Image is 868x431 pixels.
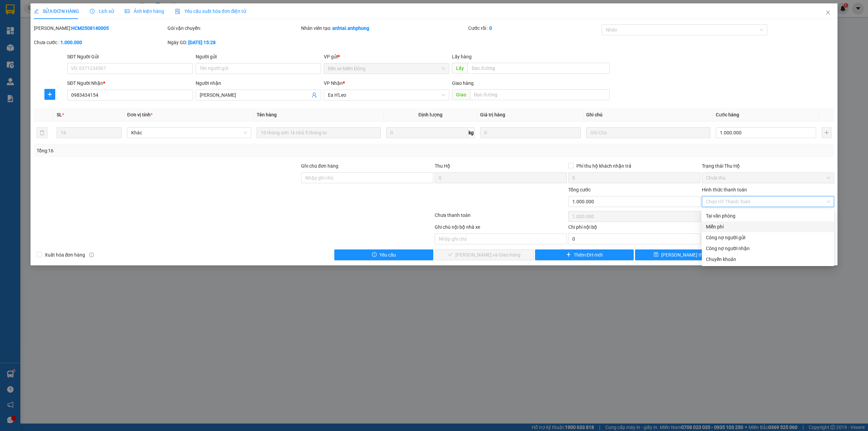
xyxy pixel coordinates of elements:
[635,249,734,260] button: save[PERSON_NAME] thay đổi
[584,108,713,121] th: Ghi chú
[379,251,396,259] span: Yêu cầu
[706,256,830,263] div: Chuyển khoản
[301,163,338,169] label: Ghi chú đơn hàng
[89,252,94,257] span: info-circle
[489,25,492,31] b: 0
[452,63,468,74] span: Lấy
[702,187,747,192] label: Hình thức thanh toán
[706,234,830,241] div: Công nợ người gửi
[434,211,568,223] div: Chưa thanh toán
[574,162,634,170] span: Phí thu hộ khách nhận trả
[324,80,343,86] span: VP Nhận
[125,9,130,14] span: picture
[435,163,450,169] span: Thu Hộ
[706,212,830,220] div: Tại văn phòng
[372,252,377,258] span: exclamation-circle
[175,9,180,14] img: icon
[435,223,567,233] div: Ghi chú nội bộ nhà xe
[468,127,475,138] span: kg
[196,79,321,87] div: Người nhận
[716,112,739,117] span: Cước hàng
[37,147,335,154] div: Tổng: 16
[586,127,710,138] input: Ghi Chú
[452,89,470,100] span: Giao
[34,8,79,14] span: SỬA ĐƠN HÀNG
[574,251,603,259] span: Thêm ĐH mới
[468,24,600,32] div: Cước rồi :
[34,24,166,32] div: [PERSON_NAME]:
[332,25,369,31] b: anhtai.anhphung
[34,39,166,46] div: Chưa cước :
[822,127,831,138] button: plus
[328,63,445,74] span: Bến xe Miền Đông
[42,251,88,259] span: Xuất hóa đơn hàng
[480,112,505,117] span: Giá trị hàng
[568,187,591,192] span: Tổng cước
[568,223,701,233] div: Chi phí nội bộ
[825,10,831,15] span: close
[468,63,610,74] input: Dọc đường
[334,249,433,260] button: exclamation-circleYêu cầu
[328,90,445,100] span: Ea H'Leo
[312,92,317,98] span: user-add
[301,172,433,183] input: Ghi chú đơn hàng
[535,249,634,260] button: plusThêm ĐH mới
[435,233,567,244] input: Nhập ghi chú
[452,54,472,59] span: Lấy hàng
[702,243,834,254] div: Cước gửi hàng sẽ được ghi vào công nợ của người nhận
[480,127,580,138] input: 0
[37,127,47,138] button: delete
[167,39,300,46] div: Ngày GD:
[90,8,114,14] span: Lịch sử
[818,3,837,22] button: Close
[127,112,153,117] span: Đơn vị tính
[45,92,55,97] span: plus
[67,79,193,87] div: SĐT Người Nhận
[167,24,300,32] div: Gói vận chuyển:
[34,9,39,14] span: edit
[196,53,321,60] div: Người gửi
[706,245,830,252] div: Công nợ người nhận
[188,40,216,45] b: [DATE] 15:28
[470,89,610,100] input: Dọc đường
[301,24,467,32] div: Nhân viên tạo:
[44,89,55,100] button: plus
[324,53,449,60] div: VP gửi
[60,40,82,45] b: 1.000.000
[131,128,247,138] span: Khác
[257,127,381,138] input: VD: Bàn, Ghế
[661,251,715,259] span: [PERSON_NAME] thay đổi
[71,25,109,31] b: HCM2508140005
[67,53,193,60] div: SĐT Người Gửi
[435,249,534,260] button: check[PERSON_NAME] và Giao hàng
[706,173,830,183] span: Chưa thu
[654,252,658,258] span: save
[566,252,571,258] span: plus
[706,223,830,230] div: Miễn phí
[702,232,834,243] div: Cước gửi hàng sẽ được ghi vào công nợ của người gửi
[57,112,62,117] span: SL
[452,80,474,86] span: Giao hàng
[418,112,442,117] span: Định lượng
[175,8,246,14] span: Yêu cầu xuất hóa đơn điện tử
[90,9,95,14] span: clock-circle
[702,162,834,170] div: Trạng thái Thu Hộ
[257,112,277,117] span: Tên hàng
[706,196,830,207] span: Chọn HT Thanh Toán
[125,8,164,14] span: Ảnh kiện hàng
